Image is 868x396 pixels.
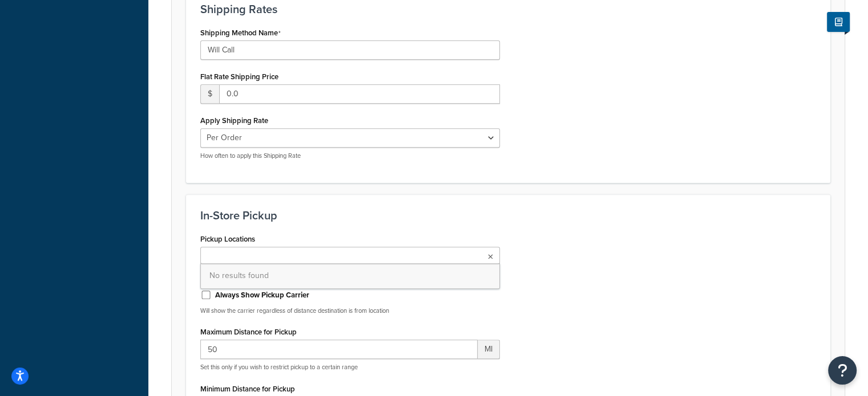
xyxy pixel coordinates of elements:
[200,328,297,336] label: Maximum Distance for Pickup
[200,385,295,393] label: Minimum Distance for Pickup
[200,152,500,160] p: How often to apply this Shipping Rate
[201,263,499,288] span: No results found
[827,12,850,32] button: Show Help Docs
[200,363,500,371] p: Set this only if you wish to restrict pickup to a certain range
[200,28,281,38] label: Shipping Method Name
[200,307,500,315] p: Will show the carrier regardless of distance destination is from location
[200,72,278,81] label: Flat Rate Shipping Price
[828,356,857,385] button: Open Resource Center
[478,340,500,359] span: MI
[200,235,255,243] label: Pickup Locations
[200,209,816,222] h3: In-Store Pickup
[200,3,816,15] h3: Shipping Rates
[200,116,268,125] label: Apply Shipping Rate
[200,84,219,104] span: $
[215,290,309,300] label: Always Show Pickup Carrier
